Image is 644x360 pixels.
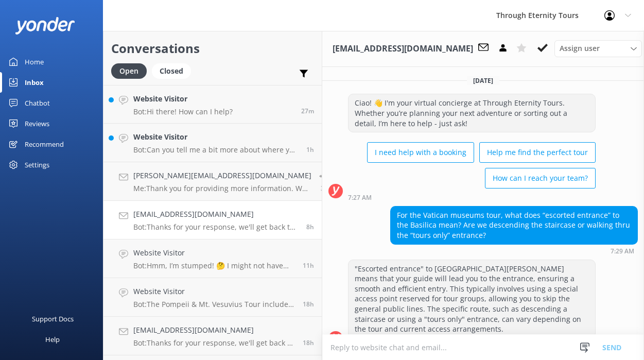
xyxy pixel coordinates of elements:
span: [DATE] [467,76,499,85]
h4: [PERSON_NAME][EMAIL_ADDRESS][DOMAIN_NAME] [133,170,311,181]
p: Bot: The Pompeii & Mt. Vesuvius Tour includes private car service from [GEOGRAPHIC_DATA], which c... [133,300,295,309]
div: Help [45,329,60,350]
h3: [EMAIL_ADDRESS][DOMAIN_NAME] [333,42,473,56]
h4: Website Visitor [133,131,299,143]
h4: [EMAIL_ADDRESS][DOMAIN_NAME] [133,209,299,220]
span: 12:26pm 11-Aug-2025 (UTC +02:00) Europe/Amsterdam [321,184,328,193]
a: Website VisitorBot:The Pompeii & Mt. Vesuvius Tour includes private car service from [GEOGRAPHIC_... [103,278,322,317]
p: Bot: Can you tell me a bit more about where you are going? We have an amazing array of group and ... [133,145,299,155]
a: Website VisitorBot:Can you tell me a bit more about where you are going? We have an amazing array... [103,124,322,162]
button: How can I reach your team? [485,168,596,188]
span: 02:22pm 11-Aug-2025 (UTC +02:00) Europe/Amsterdam [306,145,314,154]
div: Inbox [25,72,44,93]
a: Open [111,65,152,76]
div: Open [111,63,147,79]
a: [PERSON_NAME][EMAIL_ADDRESS][DOMAIN_NAME]Me:Thank you for providing more information. We will wor... [103,162,322,201]
a: Closed [152,65,196,76]
h4: Website Visitor [133,247,295,259]
img: yonder-white-logo.png [15,17,75,34]
div: 07:27am 11-Aug-2025 (UTC +02:00) Europe/Amsterdam [348,194,596,201]
a: [EMAIL_ADDRESS][DOMAIN_NAME]Bot:Thanks for your response, we'll get back to you as soon as we can... [103,201,322,239]
p: Bot: Thanks for your response, we'll get back to you as soon as we can during opening hours. [133,222,299,232]
div: Home [25,52,44,72]
div: Recommend [25,134,64,155]
strong: 7:27 AM [348,195,372,201]
p: Bot: Hmm, I’m stumped! 🤔 I might not have the answer to that one, but our amazing team definitely... [133,261,295,270]
a: [EMAIL_ADDRESS][DOMAIN_NAME]Bot:Thanks for your response, we'll get back to you as soon as we can... [103,317,322,355]
strong: 7:29 AM [611,248,634,254]
a: Website VisitorBot:Hi there! How can I help?27m [103,85,322,124]
div: "Escorted entrance" to [GEOGRAPHIC_DATA][PERSON_NAME] means that your guide will lead you to the ... [349,260,595,338]
h4: Website Visitor [133,93,233,105]
div: Reviews [25,113,49,134]
span: 07:31am 11-Aug-2025 (UTC +02:00) Europe/Amsterdam [306,222,314,231]
h4: [EMAIL_ADDRESS][DOMAIN_NAME] [133,324,295,336]
h2: Conversations [111,39,314,58]
button: I need help with a booking [367,142,474,163]
div: Settings [25,155,49,175]
div: Support Docs [32,308,74,329]
p: Me: Thank you for providing more information. We will work on your request and get back to you sh... [133,184,311,193]
button: Help me find the perfect tour [479,142,596,163]
div: Closed [152,63,191,79]
div: 07:29am 11-Aug-2025 (UTC +02:00) Europe/Amsterdam [390,247,638,254]
div: Ciao! 👋 I'm your virtual concierge at Through Eternity Tours. Whether you’re planning your next a... [349,94,595,132]
a: Website VisitorBot:Hmm, I’m stumped! 🤔 I might not have the answer to that one, but our amazing t... [103,239,322,278]
p: Bot: Thanks for your response, we'll get back to you as soon as we can during opening hours. [133,338,295,348]
span: 04:22am 11-Aug-2025 (UTC +02:00) Europe/Amsterdam [303,261,314,270]
span: 09:12pm 10-Aug-2025 (UTC +02:00) Europe/Amsterdam [303,300,314,308]
h4: Website Visitor [133,286,295,297]
div: Chatbot [25,93,50,113]
span: Assign user [560,43,600,54]
span: 03:14pm 11-Aug-2025 (UTC +02:00) Europe/Amsterdam [301,107,314,115]
div: For the Vatican museums tour, what does “escorted entrance” to the Basilica mean? Are we descendi... [391,207,637,244]
p: Bot: Hi there! How can I help? [133,107,233,116]
span: 09:10pm 10-Aug-2025 (UTC +02:00) Europe/Amsterdam [303,338,314,347]
div: Assign User [554,40,642,57]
